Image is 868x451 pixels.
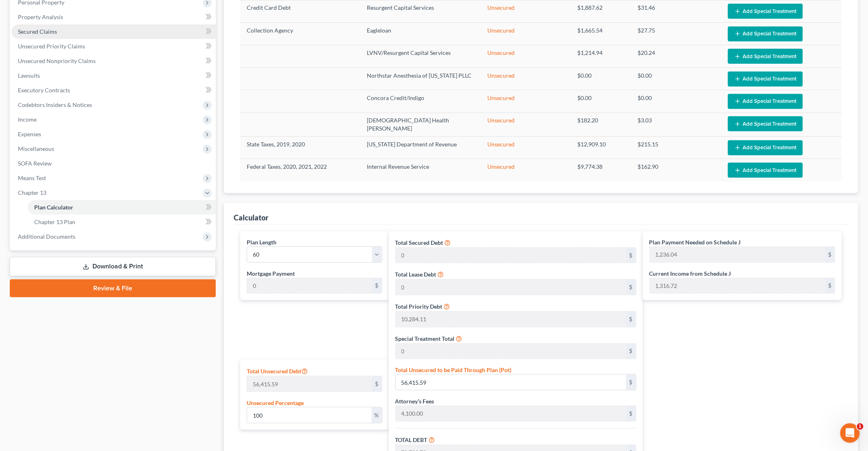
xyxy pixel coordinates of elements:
[571,113,631,136] td: $182.20
[396,406,626,421] input: 0.00
[626,279,636,295] div: $
[395,334,455,343] label: Special Treatment Total
[247,278,372,294] input: 0.00
[361,159,481,181] td: Internal Revenue Service
[571,45,631,68] td: $1,214.94
[631,137,722,159] td: $215.15
[28,215,216,229] a: Chapter 13 Plan
[18,160,52,167] span: SOFA Review
[631,159,722,181] td: $162.90
[825,278,835,294] div: $
[11,83,216,98] a: Executory Contracts
[240,137,361,159] td: State Taxes, 2019, 2020
[10,279,216,297] a: Review & File
[395,397,434,405] label: Attorney’s Fees
[650,247,825,262] input: 0.00
[728,4,803,19] button: Add Special Treatment
[18,145,54,152] span: Miscellaneous
[571,137,631,159] td: $12,909.10
[11,54,216,68] a: Unsecured Nonpriority Claims
[481,159,571,181] td: Unsecured
[728,72,803,87] button: Add Special Treatment
[18,57,96,64] span: Unsecured Nonpriority Claims
[728,94,803,109] button: Add Special Treatment
[28,200,216,215] a: Plan Calculator
[240,159,361,181] td: Federal Taxes, 2020, 2021, 2022
[18,43,85,50] span: Unsecured Priority Claims
[395,270,436,279] label: Total Lease Debt
[728,26,803,41] button: Add Special Treatment
[626,406,636,421] div: $
[247,238,276,246] label: Plan Length
[361,23,481,45] td: Eagleloan
[396,375,626,390] input: 0.00
[361,137,481,159] td: [US_STATE] Department of Revenue
[18,28,57,35] span: Secured Claims
[11,156,216,171] a: SOFA Review
[728,49,803,64] button: Add Special Treatment
[857,423,864,430] span: 1
[649,269,731,278] label: Current Income from Schedule J
[18,131,41,137] span: Expenses
[18,189,46,196] span: Chapter 13
[396,279,626,295] input: 0.00
[361,68,481,90] td: Northstar Anesthesia of [US_STATE] PLLC
[234,213,268,222] div: Calculator
[481,113,571,136] td: Unsecured
[571,23,631,45] td: $1,665.54
[34,204,73,211] span: Plan Calculator
[571,90,631,113] td: $0.00
[361,45,481,68] td: LVNV/Resurgent Capital Services
[481,137,571,159] td: Unsecured
[11,24,216,39] a: Secured Claims
[626,344,636,359] div: $
[650,278,825,294] input: 0.00
[240,23,361,45] td: Collection Agency
[631,68,722,90] td: $0.00
[395,302,443,311] label: Total Priority Debt
[18,233,75,240] span: Additional Documents
[372,278,382,294] div: $
[395,238,443,247] label: Total Secured Debt
[728,116,803,131] button: Add Special Treatment
[18,72,40,79] span: Lawsuits
[825,247,835,262] div: $
[361,113,481,136] td: [DEMOGRAPHIC_DATA] Health [PERSON_NAME]
[247,269,295,278] label: Mortgage Payment
[631,113,722,136] td: $3.03
[840,423,860,443] iframe: Intercom live chat
[631,23,722,45] td: $27.75
[728,140,803,155] button: Add Special Treatment
[571,159,631,181] td: $9,774.38
[481,23,571,45] td: Unsecured
[631,90,722,113] td: $0.00
[18,101,92,108] span: Codebtors Insiders & Notices
[395,436,427,444] label: TOTAL DEBT
[481,90,571,113] td: Unsecured
[34,218,75,225] span: Chapter 13 Plan
[18,87,70,94] span: Executory Contracts
[372,407,382,423] div: %
[728,163,803,178] button: Add Special Treatment
[396,312,626,327] input: 0.00
[372,376,382,392] div: $
[247,376,372,392] input: 0.00
[626,248,636,263] div: $
[247,399,304,407] label: Unsecured Percentage
[481,45,571,68] td: Unsecured
[11,10,216,24] a: Property Analysis
[11,68,216,83] a: Lawsuits
[631,45,722,68] td: $20.24
[396,248,626,263] input: 0.00
[626,312,636,327] div: $
[18,116,37,123] span: Income
[18,13,63,20] span: Property Analysis
[361,90,481,113] td: Concora Credit/Indigo
[396,344,626,359] input: 0.00
[626,375,636,390] div: $
[11,39,216,54] a: Unsecured Priority Claims
[10,257,216,276] a: Download & Print
[571,68,631,90] td: $0.00
[649,238,741,246] label: Plan Payment Needed on Schedule J
[247,366,308,376] label: Total Unsecured Debt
